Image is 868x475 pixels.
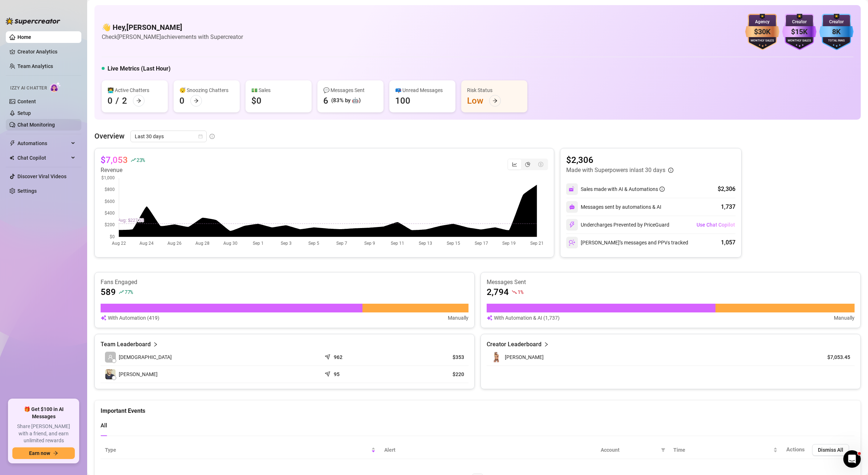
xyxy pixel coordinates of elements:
[194,98,199,103] span: arrow-right
[507,159,548,170] div: segmented control
[17,173,66,179] a: Discover Viral Videos
[819,26,853,37] div: 8K
[581,185,665,193] div: Sales made with AI & Automations
[505,354,544,360] span: [PERSON_NAME]
[487,278,855,286] article: Messages Sent
[566,237,688,248] div: [PERSON_NAME]’s messages and PPVs tracked
[136,98,141,103] span: arrow-right
[492,98,498,103] span: arrow-right
[467,86,522,94] div: Risk Status
[601,446,658,454] span: Account
[819,39,853,43] div: Total Fans
[101,286,116,298] article: 589
[334,354,342,361] article: 962
[119,353,172,361] span: [DEMOGRAPHIC_DATA]
[12,406,75,420] span: 🎁 Get $100 in AI Messages
[101,154,128,166] article: $7,053
[50,82,61,92] img: AI Chatter
[119,290,124,295] span: rise
[17,46,76,57] a: Creator Analytics
[843,450,861,468] iframe: Intercom live chat
[668,168,673,173] span: info-circle
[325,352,332,360] span: send
[660,444,667,455] span: filter
[331,96,361,105] div: (83% by 🤖)
[17,34,31,40] a: Home
[17,99,36,104] a: Content
[395,95,410,107] div: 100
[718,185,735,193] div: $2,306
[745,39,779,43] div: Monthly Sales
[105,446,370,454] span: Type
[17,188,37,194] a: Settings
[399,371,464,378] article: $220
[834,314,855,322] article: Manually
[6,17,60,25] img: logo-BBDzfeDw.svg
[569,204,575,210] img: svg%3e
[323,95,328,107] div: 6
[569,239,575,246] img: svg%3e
[512,162,517,167] span: line-chart
[108,95,113,107] div: 0
[323,86,378,94] div: 💬 Messages Sent
[135,131,202,142] span: Last 30 days
[817,354,850,361] article: $7,053.45
[101,400,855,415] div: Important Events
[569,221,575,228] img: svg%3e
[179,95,184,107] div: 0
[487,286,509,298] article: 2,794
[119,370,158,378] span: [PERSON_NAME]
[102,22,243,32] h4: 👋 Hey, [PERSON_NAME]
[782,19,816,25] div: Creator
[782,14,816,50] img: purple-badge-B9DA21FR.svg
[101,278,469,286] article: Fans Engaged
[108,355,113,360] span: user
[137,156,145,163] span: 23 %
[786,446,805,453] span: Actions
[525,162,530,167] span: pie-chart
[153,340,158,349] span: right
[697,222,735,228] span: Use Chat Copilot
[380,441,596,459] th: Alert
[251,95,261,107] div: $0
[17,122,55,128] a: Chat Monitoring
[696,219,735,231] button: Use Chat Copilot
[101,441,380,459] th: Type
[17,110,31,116] a: Setup
[448,314,469,322] article: Manually
[721,238,735,247] div: 1,057
[566,201,661,213] div: Messages sent by automations & AI
[29,450,50,456] span: Earn now
[9,155,14,160] img: Chat Copilot
[9,140,15,146] span: thunderbolt
[125,288,133,295] span: 77 %
[101,340,151,349] article: Team Leaderboard
[108,64,171,73] h5: Live Metrics (Last Hour)
[566,166,665,175] article: Made with Superpowers in last 30 days
[395,86,450,94] div: 📪 Unread Messages
[494,314,560,322] article: With Automation & AI (1,737)
[819,19,853,25] div: Creator
[566,154,673,166] article: $2,306
[108,86,162,94] div: 👩‍💻 Active Chatters
[101,314,106,322] img: svg%3e
[721,203,735,211] div: 1,737
[544,340,549,349] span: right
[12,423,75,444] span: Share [PERSON_NAME] with a friend, and earn unlimited rewards
[818,447,843,453] span: Dismiss All
[12,447,75,459] button: Earn nowarrow-right
[101,422,107,429] span: All
[105,369,115,379] img: Alexandre Nicol…
[819,14,853,50] img: blue-badge-DgoSNQY1.svg
[17,63,53,69] a: Team Analytics
[10,85,47,92] span: Izzy AI Chatter
[131,157,136,163] span: rise
[812,444,849,456] button: Dismiss All
[179,86,234,94] div: 😴 Snoozing Chatters
[660,187,665,192] span: info-circle
[745,14,779,50] img: bronze-badge-qSZam9Wu.svg
[782,39,816,43] div: Monthly Sales
[101,166,145,175] article: Revenue
[669,441,782,459] th: Time
[673,446,772,454] span: Time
